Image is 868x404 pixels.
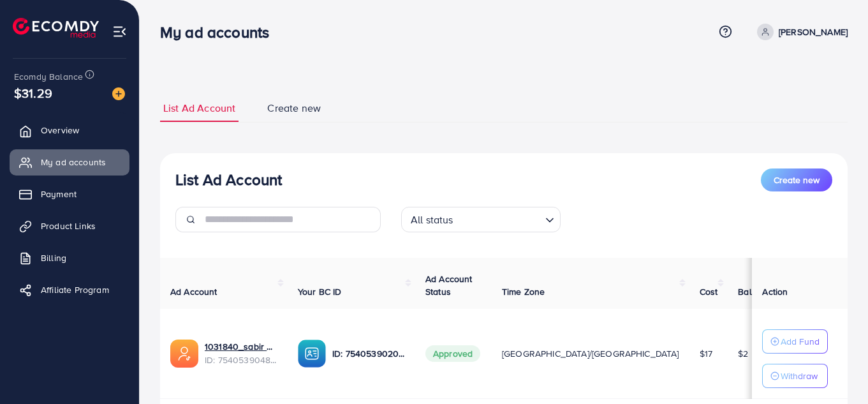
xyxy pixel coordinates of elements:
a: Billing [10,245,129,271]
img: logo [13,18,99,38]
span: Your BC ID [298,285,342,298]
input: Search for option [457,208,540,229]
div: Search for option [401,207,561,232]
div: <span class='underline'>1031840_sabir gabool_1755668612357</span></br>7540539048218099720 [205,340,277,366]
a: Affiliate Program [10,277,129,303]
span: $31.29 [14,84,52,102]
span: $17 [700,347,712,360]
a: Product Links [10,213,129,239]
img: menu [112,24,127,39]
span: ID: 7540539048218099720 [205,354,277,366]
img: ic-ads-acc.e4c84228.svg [170,340,198,368]
span: List Ad Account [163,101,235,116]
span: Action [762,285,788,298]
span: Approved [425,345,480,362]
span: Payment [41,188,77,200]
a: [PERSON_NAME] [752,24,848,40]
span: Overview [41,124,79,137]
p: Add Fund [781,334,820,349]
span: Ecomdy Balance [14,70,83,83]
h3: List Ad Account [175,170,282,189]
img: image [112,87,125,100]
a: Overview [10,117,129,143]
span: All status [408,211,456,229]
a: Payment [10,181,129,207]
span: Affiliate Program [41,283,109,296]
button: Withdraw [762,364,828,388]
span: Billing [41,251,66,264]
span: [GEOGRAPHIC_DATA]/[GEOGRAPHIC_DATA] [502,347,679,360]
span: Ad Account Status [425,273,473,298]
span: Create new [267,101,321,116]
p: ID: 7540539020598689809 [332,346,405,361]
img: ic-ba-acc.ded83a64.svg [298,340,326,368]
span: Create new [774,174,820,186]
span: Cost [700,285,718,298]
a: My ad accounts [10,149,129,175]
span: Time Zone [502,285,545,298]
span: Ad Account [170,285,217,298]
span: $2 [738,347,748,360]
button: Create new [761,168,832,191]
p: Withdraw [781,368,818,384]
span: Balance [738,285,772,298]
p: [PERSON_NAME] [779,24,848,40]
button: Add Fund [762,329,828,354]
h3: My ad accounts [160,23,279,41]
span: Product Links [41,220,96,232]
a: 1031840_sabir gabool_1755668612357 [205,340,277,353]
span: My ad accounts [41,156,106,168]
